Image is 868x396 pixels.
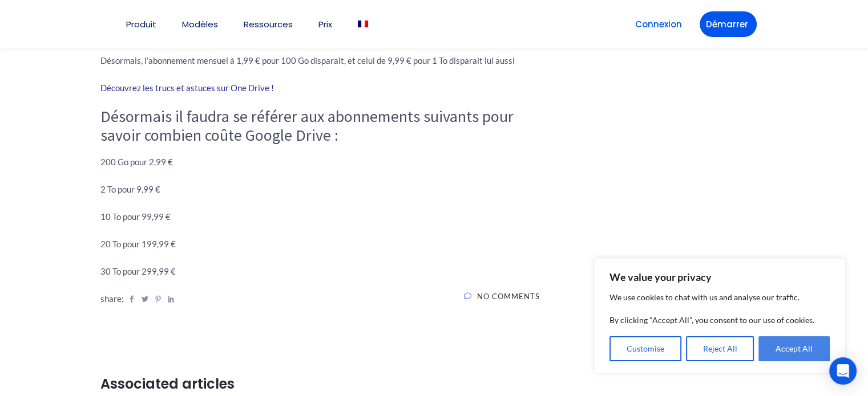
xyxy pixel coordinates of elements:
[100,209,540,224] p: 10 To pour 99,99 €
[700,11,757,37] a: Démarrer
[100,83,274,93] a: Découvrez les trucs et astuces sur One Drive !
[100,181,540,197] p: 2 To pour 9,99 €
[686,336,754,361] button: Reject All
[100,236,540,252] p: 20 To pour 199,99 €
[477,292,540,301] span: No Comments
[100,291,175,317] div: share:
[358,21,368,27] img: Français
[609,270,830,284] p: We value your privacy
[609,336,681,361] button: Customise
[244,20,293,28] a: Ressources
[318,20,332,28] a: Prix
[758,336,830,361] button: Accept All
[464,291,540,317] a: No Comments
[609,291,830,304] p: We use cookies to chat with us and analyse our traffic.
[100,52,540,68] p: Désormais, l’abonnement mensuel à 1,99 € pour 100 Go disparait, et celui de 9,99 € pour 1 To disp...
[609,313,830,327] p: By clicking "Accept All", you consent to our use of cookies.
[126,20,156,28] a: Produit
[100,154,540,170] p: 200 Go pour 2,99 €
[100,263,540,279] p: 30 To pour 299,99 €
[629,11,688,37] a: Connexion
[100,374,540,394] h2: Associated articles
[182,20,218,28] a: Modèles
[829,357,857,385] div: Open Intercom Messenger
[100,107,540,145] h3: Désormais il faudra se référer aux abonnements suivants pour savoir combien coûte Google Drive :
